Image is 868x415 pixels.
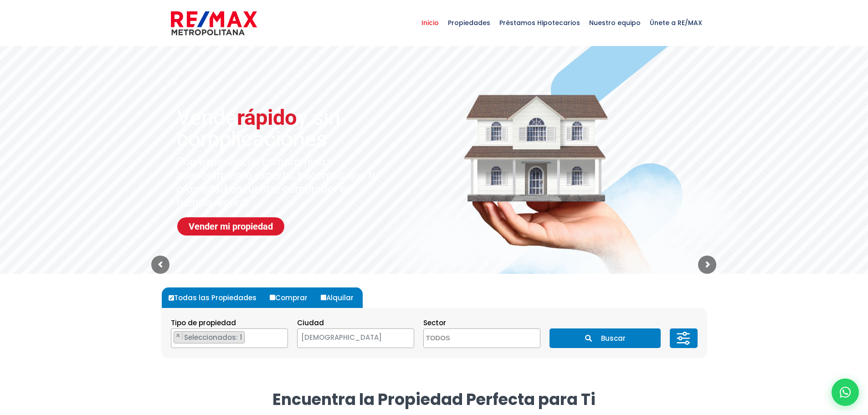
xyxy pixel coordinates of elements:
[174,332,183,340] button: Remove item
[183,333,244,342] span: Seleccionados: 1
[166,287,266,308] label: Todas las Propiedades
[171,318,236,328] span: Tipo de propiedad
[423,318,446,328] span: Sector
[417,9,443,36] span: Inicio
[391,331,405,346] button: Remove all items
[400,334,405,343] span: ×
[424,329,512,348] textarea: Search
[171,329,176,348] textarea: Search
[174,331,245,343] li: PROYECTO
[277,331,283,340] button: Remove all items
[177,217,284,236] a: Vender mi propiedad
[318,287,363,308] label: Alquilar
[321,295,326,300] input: Alquilar
[298,331,391,344] span: SAMANÁ
[443,9,495,36] span: Propiedades
[495,9,585,36] span: Préstamos Hipotecarios
[585,9,645,36] span: Nuestro equipo
[278,332,282,340] span: ×
[550,328,661,348] button: Buscar
[177,107,404,149] sr7-txt: Vende y sin complicaciones
[237,105,297,130] span: rápido
[645,9,707,36] span: Únete a RE/MAX
[171,10,257,37] img: remax-metropolitana-logo
[169,295,174,301] input: Todas las Propiedades
[270,295,275,300] input: Comprar
[297,328,414,348] span: SAMANÁ
[176,155,385,210] sr7-txt: Con experiencia, compromiso y asesoramiento experto, hacemos que tu propiedad encuentre comprador...
[297,318,324,328] span: Ciudad
[267,287,317,308] label: Comprar
[272,388,596,410] strong: Encuentra la Propiedad Perfecta para Ti
[176,332,180,340] span: ×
